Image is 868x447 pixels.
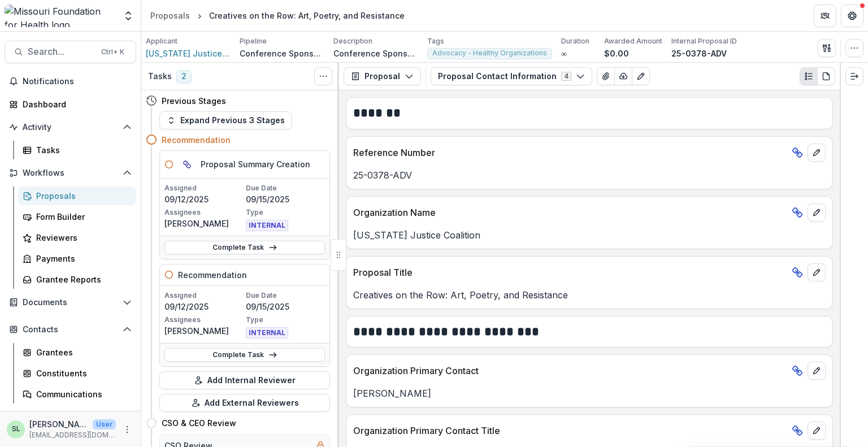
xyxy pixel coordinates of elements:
[164,301,244,313] p: 09/12/2025
[333,36,372,46] p: Description
[808,422,826,440] button: edit
[36,190,127,202] div: Proposals
[146,47,231,59] a: [US_STATE] Justice Coalition
[36,274,127,285] div: Grantee Reports
[246,327,288,338] span: INTERNAL
[808,144,826,162] button: edit
[5,293,136,311] button: Open Documents
[344,67,421,85] button: Proposal
[353,364,787,377] p: Organization Primary Contact
[353,228,826,242] p: [US_STATE] Justice Coalition
[201,158,310,170] h5: Proposal Summary Creation
[18,207,136,226] a: Form Builder
[5,72,136,90] button: Notifications
[845,67,863,85] button: Expand right
[561,47,567,59] p: ∞
[146,36,177,46] p: Applicant
[5,41,136,63] button: Search...
[36,346,127,358] div: Grantees
[23,123,118,132] span: Activity
[5,95,136,114] a: Dashboard
[18,141,136,159] a: Tasks
[159,394,330,412] button: Add External Reviewers
[164,315,244,325] p: Assignees
[164,193,244,205] p: 09/12/2025
[314,67,332,85] button: Toggle View Cancelled Tasks
[353,206,787,219] p: Organization Name
[23,325,118,335] span: Contacts
[36,211,127,223] div: Form Builder
[246,220,288,231] span: INTERNAL
[23,77,132,86] span: Notifications
[353,424,787,437] p: Organization Primary Contact Title
[12,426,20,433] div: Sada Lindsey
[36,232,127,244] div: Reviewers
[28,46,94,57] span: Search...
[18,249,136,268] a: Payments
[148,72,172,81] h3: Tasks
[36,253,127,264] div: Payments
[120,5,136,27] button: Open entity switcher
[841,5,863,27] button: Get Help
[36,144,127,156] div: Tasks
[246,193,325,205] p: 09/15/2025
[5,5,116,27] img: Missouri Foundation for Health logo
[36,388,127,400] div: Communications
[159,371,330,389] button: Add Internal Reviewer
[23,168,118,178] span: Workflows
[178,155,196,173] button: View dependent tasks
[23,298,118,307] span: Documents
[808,203,826,222] button: edit
[164,241,325,254] a: Complete Task
[29,418,88,430] p: [PERSON_NAME]
[604,36,662,46] p: Awarded Amount
[178,269,247,281] h5: Recommendation
[164,183,244,193] p: Assigned
[176,70,192,84] span: 2
[246,207,325,218] p: Type
[432,49,547,57] span: Advocacy - Healthy Organizations
[240,36,267,46] p: Pipeline
[5,164,136,182] button: Open Workflows
[597,67,615,85] button: View Attached Files
[427,36,444,46] p: Tags
[5,118,136,136] button: Open Activity
[353,168,826,182] p: 25-0378-ADV
[18,228,136,247] a: Reviewers
[808,263,826,281] button: edit
[159,111,292,129] button: Expand Previous 3 Stages
[36,367,127,379] div: Constituents
[5,320,136,338] button: Open Contacts
[246,183,325,193] p: Due Date
[164,290,244,301] p: Assigned
[164,207,244,218] p: Assignees
[431,67,592,85] button: Proposal Contact Information4
[246,290,325,301] p: Due Date
[604,47,629,59] p: $0.00
[162,417,236,429] h4: CSO & CEO Review
[18,364,136,383] a: Constituents
[209,10,405,21] div: Creatives on the Row: Art, Poetry, and Resistance
[150,10,190,21] div: Proposals
[246,315,325,325] p: Type
[632,67,650,85] button: Edit as form
[164,325,244,337] p: [PERSON_NAME]
[333,47,418,59] p: Conference Sponsorship - Creatives on the Row: Art, Poetry, and Resistance (23rd World Day agains...
[146,7,409,24] nav: breadcrumb
[353,266,787,279] p: Proposal Title
[671,47,727,59] p: 25-0378-ADV
[5,408,136,426] button: Open Data & Reporting
[808,362,826,380] button: edit
[164,218,244,229] p: [PERSON_NAME]
[162,95,226,107] h4: Previous Stages
[353,146,787,159] p: Reference Number
[814,5,836,27] button: Partners
[671,36,737,46] p: Internal Proposal ID
[93,419,116,429] p: User
[23,98,127,110] div: Dashboard
[162,134,231,146] h4: Recommendation
[817,67,835,85] button: PDF view
[99,46,127,58] div: Ctrl + K
[146,7,194,24] a: Proposals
